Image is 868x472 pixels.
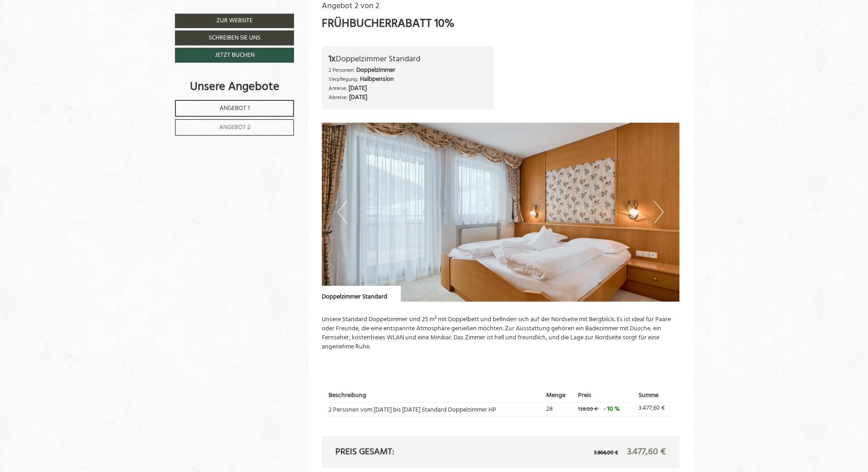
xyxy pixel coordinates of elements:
[329,75,359,84] small: Verpflegung:
[322,315,680,352] p: Unsere Standard Doppelzimmer sind 25 m² mit Doppelbett und befinden sich auf der Nordseite mit Be...
[329,390,543,402] th: Beschreibung
[322,123,680,302] img: image
[349,83,367,94] b: [DATE]
[543,390,575,402] th: Menge
[219,103,250,114] span: Angebot 1
[360,74,394,84] b: Halbpension
[329,53,487,66] div: Doppelzimmer Standard
[635,402,673,416] td: 3.477,60 €
[175,79,294,95] div: Unsere Angebote
[356,65,395,75] b: Doppelzimmer
[575,390,635,402] th: Preis
[219,122,250,133] span: Angebot 2
[594,448,618,457] span: 3.864,00 €
[578,405,598,414] span: 138,00 €
[175,30,294,45] a: Schreiben Sie uns
[322,286,401,302] div: Doppelzimmer Standard
[329,84,347,93] small: Anreise:
[175,14,294,28] a: Zur Website
[175,48,294,63] a: Jetzt buchen
[627,445,666,459] span: 3.477,60 €
[329,93,348,102] small: Abreise:
[329,446,501,459] div: Preis gesamt:
[604,404,620,414] span: - 10 %
[654,201,663,224] button: Next
[635,390,673,402] th: Summe
[322,15,454,32] div: Frühbucherrabatt 10%
[329,52,336,66] b: 1x
[338,201,347,224] button: Previous
[329,66,355,75] small: 2 Personen:
[349,92,367,103] b: [DATE]
[329,402,543,416] td: 2 Personen vom [DATE] bis [DATE] Standard Doppelzimmer HP
[543,402,575,416] td: 28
